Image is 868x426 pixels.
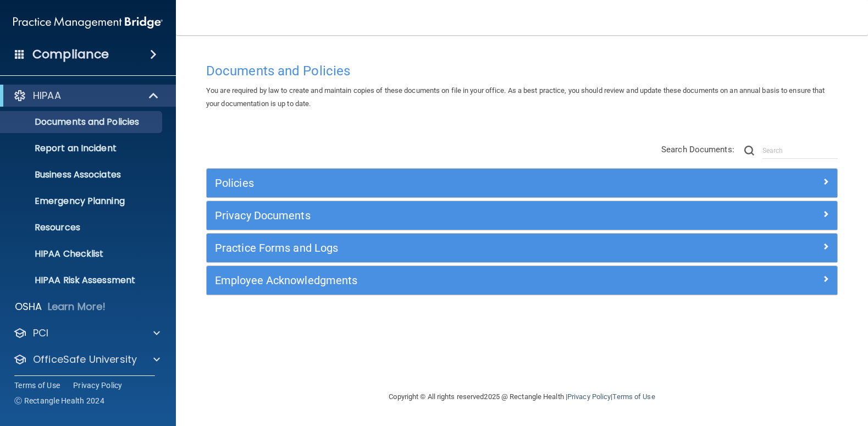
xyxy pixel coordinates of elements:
[215,242,671,254] h5: Practice Forms and Logs
[33,327,48,340] p: PCI
[215,272,829,289] a: Employee Acknowledgments
[661,145,734,154] span: Search Documents:
[215,239,829,257] a: Practice Forms and Logs
[215,274,671,286] h5: Employee Acknowledgments
[7,143,157,154] p: Report an Incident
[14,380,60,391] a: Terms of Use
[13,12,163,34] img: PMB logo
[48,300,106,313] p: Learn More!
[7,117,157,128] p: Documents and Policies
[762,142,838,159] input: Search
[206,64,838,78] h4: Documents and Policies
[215,174,829,192] a: Policies
[13,353,160,366] a: OfficeSafe University
[13,89,159,102] a: HIPAA
[7,275,157,286] p: HIPAA Risk Assessment
[14,395,104,406] span: Ⓒ Rectangle Health 2024
[33,353,137,366] p: OfficeSafe University
[322,379,723,414] div: Copyright © All rights reserved 2025 @ Rectangle Health | |
[215,209,671,222] h5: Privacy Documents
[567,392,611,401] a: Privacy Policy
[7,196,157,207] p: Emergency Planning
[32,47,109,62] h4: Compliance
[215,177,671,189] h5: Policies
[7,169,157,180] p: Business Associates
[215,207,829,224] a: Privacy Documents
[33,89,61,102] p: HIPAA
[73,380,123,391] a: Privacy Policy
[206,86,825,108] span: You are required by law to create and maintain copies of these documents on file in your office. ...
[13,327,160,340] a: PCI
[15,300,42,313] p: OSHA
[7,248,157,259] p: HIPAA Checklist
[612,392,655,401] a: Terms of Use
[7,222,157,233] p: Resources
[744,146,754,156] img: ic-search.3b580494.png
